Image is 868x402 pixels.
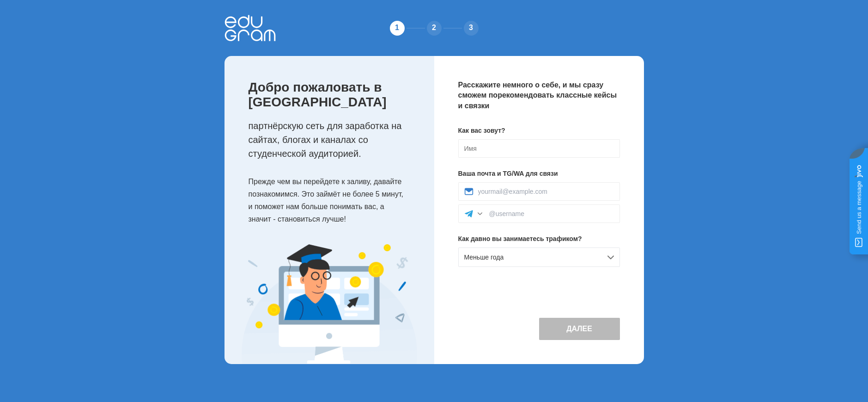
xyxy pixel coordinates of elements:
[249,80,416,110] p: Добро пожаловать в [GEOGRAPHIC_DATA]
[458,169,620,179] p: Ваша почта и TG/WA для связи
[489,210,614,217] input: @username
[458,126,620,136] p: Как вас зовут?
[249,119,416,161] p: партнёрскую сеть для заработка на сайтах, блогах и каналах со студенческой аудиторией.
[249,175,416,226] p: Прежде чем вы перейдете к заливу, давайте познакомимся. Это займёт не более 5 минут, и поможет на...
[478,188,614,195] input: yourmail@example.com
[462,19,480,37] div: 3
[458,234,620,244] p: Как давно вы занимаетесь трафиком?
[425,19,443,37] div: 2
[539,318,620,340] button: Далее
[464,254,504,261] span: Меньше года
[388,19,407,37] div: 1
[458,139,620,158] input: Имя
[242,244,417,364] img: Expert Image
[458,80,620,111] p: Расскажите немного о себе, и мы сразу сможем порекомендовать классные кейсы и связки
